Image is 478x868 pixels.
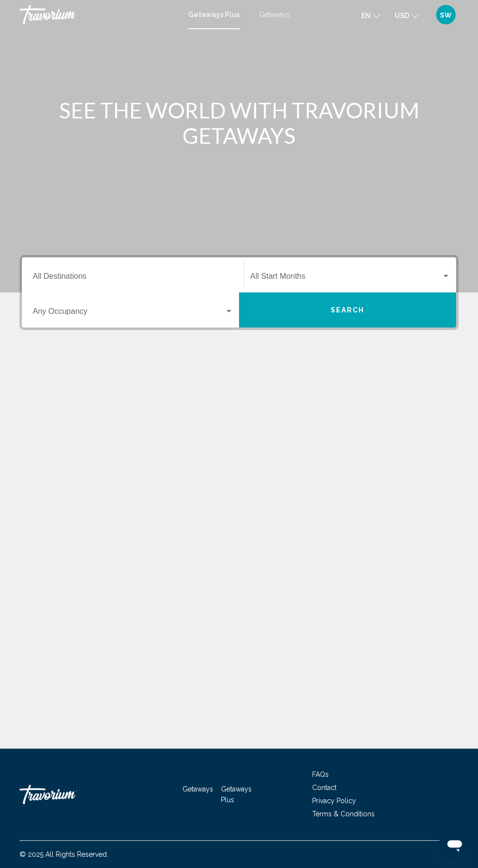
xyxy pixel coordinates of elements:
[221,785,252,804] a: Getaways Plus
[312,810,375,818] a: Terms & Conditions
[312,784,337,791] a: Contact
[312,797,356,805] a: Privacy Policy
[361,12,371,19] span: en
[433,4,458,25] button: User Menu
[259,11,290,19] a: Getaways
[22,257,456,328] div: Search widget
[312,771,329,778] a: FAQs
[56,97,422,148] h1: SEE THE WORLD WITH TRAVORIUM GETAWAYS
[20,780,117,809] a: Travorium
[20,5,179,24] a: Travorium
[331,307,365,314] span: Search
[395,12,409,19] span: USD
[439,829,470,860] iframe: Button to launch messaging window
[239,292,456,328] button: Search
[395,8,418,22] button: Change currency
[182,785,213,793] a: Getaways
[361,8,380,22] button: Change language
[188,11,239,19] a: Getaways Plus
[440,10,452,19] span: sw
[20,850,108,858] span: © 2025 All Rights Reserved.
